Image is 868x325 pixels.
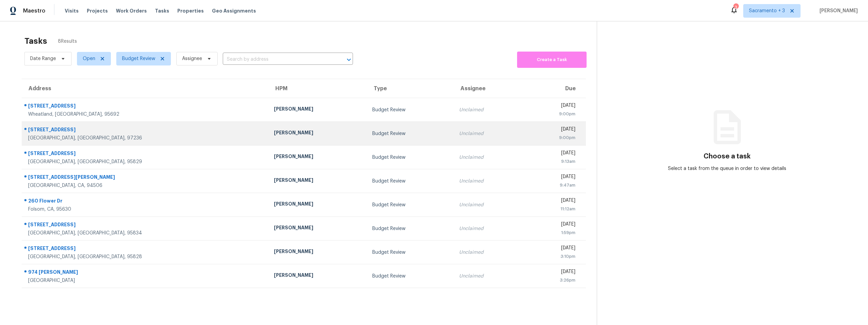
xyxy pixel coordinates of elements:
div: [GEOGRAPHIC_DATA], [GEOGRAPHIC_DATA], 95829 [28,158,263,165]
div: [STREET_ADDRESS] [28,126,263,135]
div: Budget Review [372,225,448,232]
span: [PERSON_NAME] [817,7,858,14]
div: [STREET_ADDRESS] [28,245,263,253]
div: [DATE] [528,150,575,158]
div: Budget Review [372,273,448,280]
span: Maestro [23,7,45,14]
span: Properties [177,7,204,14]
span: Work Orders [116,7,147,14]
div: [DATE] [528,102,575,111]
div: Unclaimed [459,107,517,113]
th: Type [367,79,453,98]
div: [DATE] [528,197,575,206]
h3: Choose a task [704,153,751,160]
div: 260 Flower Dr [28,197,263,206]
span: Projects [87,7,108,14]
div: Select a task from the queue in order to view details [662,165,792,172]
div: [PERSON_NAME] [274,224,361,233]
div: [STREET_ADDRESS] [28,221,263,230]
div: [PERSON_NAME] [274,200,361,209]
h2: Tasks [24,38,47,44]
div: [PERSON_NAME] [274,129,361,138]
div: 3:26pm [528,277,575,284]
div: [STREET_ADDRESS] [28,102,263,111]
span: Budget Review [122,55,155,62]
div: [PERSON_NAME] [274,106,361,114]
span: Assignee [182,55,202,62]
div: [PERSON_NAME] [274,272,361,280]
span: 8 Results [58,38,77,45]
div: Budget Review [372,178,448,185]
span: Geo Assignments [212,7,256,14]
span: Date Range [30,55,56,62]
div: [GEOGRAPHIC_DATA], [GEOGRAPHIC_DATA], 95834 [28,230,263,236]
div: Wheatland, [GEOGRAPHIC_DATA], 95692 [28,111,263,118]
div: 9:47am [528,182,575,189]
div: [STREET_ADDRESS] [28,150,263,158]
div: 11:12am [528,206,575,212]
span: Create a Task [520,56,583,64]
div: 9:00pm [528,134,575,141]
th: Address [22,79,269,98]
th: Assignee [454,79,523,98]
div: [DATE] [528,268,575,277]
div: Budget Review [372,202,448,208]
button: Open [344,55,354,64]
div: [DATE] [528,245,575,253]
input: Search by address [223,54,334,65]
div: Unclaimed [459,130,517,137]
div: [DATE] [528,221,575,229]
div: [GEOGRAPHIC_DATA], [GEOGRAPHIC_DATA], 97236 [28,135,263,141]
div: Unclaimed [459,273,517,280]
div: [PERSON_NAME] [274,248,361,256]
div: Unclaimed [459,225,517,232]
div: 9:13am [528,158,575,165]
th: Due [523,79,586,98]
div: 3:10pm [528,253,575,260]
span: Visits [65,7,79,14]
span: Open [83,55,95,62]
div: Budget Review [372,107,448,113]
div: [PERSON_NAME] [274,153,361,161]
div: 9:00pm [528,111,575,117]
span: Tasks [155,8,169,13]
div: 1:59pm [528,229,575,236]
div: Budget Review [372,154,448,161]
div: [DATE] [528,126,575,134]
th: HPM [269,79,367,98]
div: 974 [PERSON_NAME] [28,269,263,277]
div: 3 [733,4,738,11]
div: Folsom, CA, 95630 [28,206,263,213]
div: Unclaimed [459,154,517,161]
div: Budget Review [372,249,448,256]
div: Unclaimed [459,202,517,208]
div: [PERSON_NAME] [274,177,361,185]
div: [GEOGRAPHIC_DATA], CA, 94506 [28,182,263,189]
div: [DATE] [528,173,575,182]
div: [GEOGRAPHIC_DATA] [28,277,263,284]
div: Unclaimed [459,178,517,185]
span: Sacramento + 3 [749,7,785,14]
div: [GEOGRAPHIC_DATA], [GEOGRAPHIC_DATA], 95828 [28,253,263,260]
div: Unclaimed [459,249,517,256]
button: Create a Task [517,52,587,68]
div: [STREET_ADDRESS][PERSON_NAME] [28,174,263,182]
div: Budget Review [372,130,448,137]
